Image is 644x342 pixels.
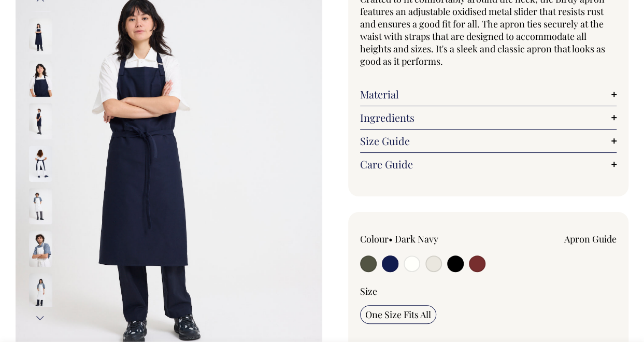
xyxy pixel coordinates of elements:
a: Material [360,88,617,101]
span: • [389,233,393,245]
a: Apron Guide [564,233,617,245]
a: Size Guide [360,135,617,147]
img: off-white [29,273,52,309]
a: Care Guide [360,158,617,170]
span: One Size Fits All [365,308,431,321]
a: Ingredients [360,111,617,124]
input: One Size Fits All [360,305,436,324]
img: dark-navy [29,146,52,182]
img: dark-navy [29,61,52,97]
div: Size [360,285,617,297]
img: dark-navy [29,18,52,54]
label: Dark Navy [395,233,438,245]
button: Next [33,306,48,330]
img: dark-navy [29,103,52,139]
img: off-white [29,188,52,224]
div: Colour [360,233,463,245]
img: off-white [29,231,52,267]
